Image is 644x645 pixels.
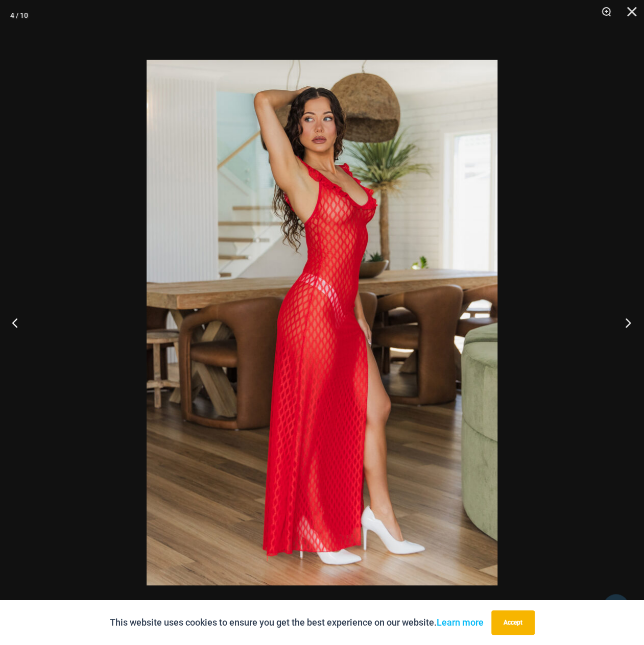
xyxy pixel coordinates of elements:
a: Learn more [437,617,484,628]
p: This website uses cookies to ensure you get the best experience on our website. [110,615,484,630]
div: 4 / 10 [10,8,28,23]
img: Sometimes Red 587 Dress 05 [147,60,497,585]
button: Accept [491,610,535,635]
button: Next [606,297,644,348]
